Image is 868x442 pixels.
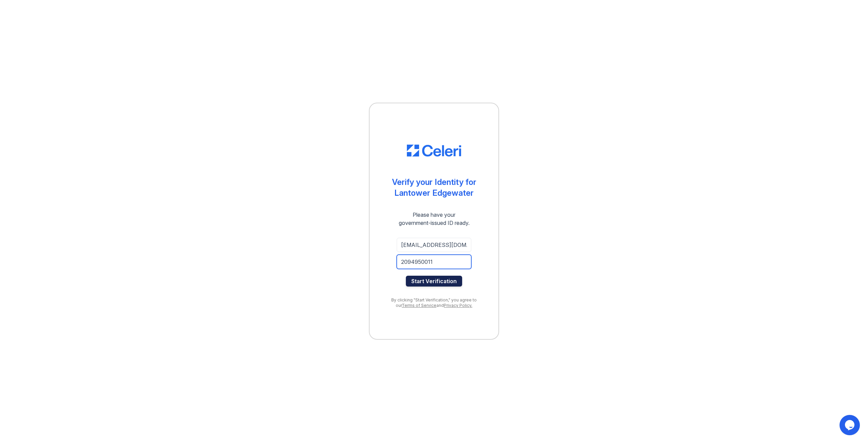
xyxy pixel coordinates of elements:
[406,276,462,287] button: Start Verification
[407,145,461,157] img: CE_Logo_Blue-a8612792a0a2168367f1c8372b55b34899dd931a85d93a1a3d3e32e68fde9ad4.png
[387,211,482,227] div: Please have your government-issued ID ready.
[397,238,471,252] input: Email
[383,297,485,308] div: By clicking "Start Verification," you agree to our and
[392,177,476,198] div: Verify your Identity for Lantower Edgewater
[840,415,861,435] iframe: chat widget
[397,255,471,269] input: Phone
[402,303,436,308] a: Terms of Service
[444,303,472,308] a: Privacy Policy.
